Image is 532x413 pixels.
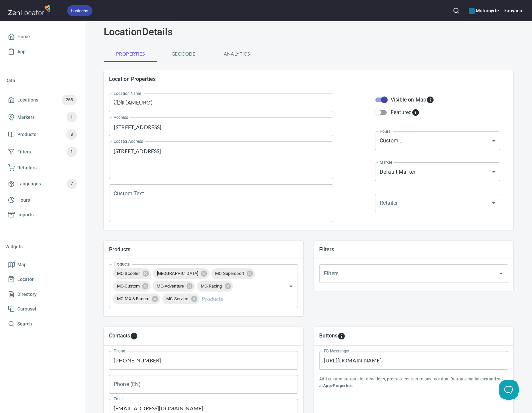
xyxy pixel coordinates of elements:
[153,268,209,279] div: [GEOGRAPHIC_DATA]
[5,316,79,331] a: Search
[109,332,130,340] h5: Contacts
[391,96,434,104] div: Visible on Map
[17,275,34,284] span: Locator
[197,281,233,292] div: MC-Racing
[153,283,188,289] span: MC-Adventure
[67,7,92,14] span: business
[8,3,53,17] img: zenlocator
[322,267,486,280] input: Filters
[412,108,420,116] svg: Featured locations are moved to the top of the search results list.
[17,113,35,121] span: Markers
[108,50,153,58] span: Properties
[130,332,138,340] svg: To add custom contact information for locations, please go to Apps > Properties > Contacts.
[17,305,36,313] span: Carousel
[113,283,144,289] span: MC-Custom
[5,160,79,175] a: Retailers
[5,29,79,44] a: Home
[109,246,298,253] h5: Products
[5,44,79,59] a: App
[114,148,329,173] textarea: [STREET_ADDRESS]
[5,143,79,160] a: Filters1
[17,211,34,219] span: Imports
[162,294,199,304] div: MC-Service
[319,376,508,389] p: Add custom buttons for directions, promos, contact to any location. Buttons can be customized at > .
[211,270,248,277] span: MC-Supersport
[5,287,79,302] a: Directory
[104,26,513,38] h2: Location Details
[5,126,79,143] a: Products8
[66,180,77,188] span: 7
[426,96,434,104] svg: Whether the location is visible on the map.
[333,383,352,388] b: Properties
[337,332,345,340] svg: To add custom buttons for locations, please go to Apps > Properties > Buttons.
[214,50,259,58] span: Analytics
[449,3,464,18] button: Search
[17,320,32,328] span: Search
[319,332,337,340] h5: Buttons
[17,48,26,56] span: App
[67,5,92,16] div: business
[113,268,151,279] div: MC-Scooter
[323,383,331,388] b: App
[66,148,77,156] span: 1
[197,283,226,289] span: MC-Racing
[17,148,31,156] span: Filters
[286,282,296,291] button: Open
[5,239,79,255] li: Widgets
[17,180,41,188] span: Languages
[375,131,500,150] div: Custom...
[496,269,506,278] button: Open
[113,294,160,304] div: MC-MX & Enduro
[5,302,79,316] a: Carousel
[5,108,79,126] a: Markers1
[504,3,524,18] button: kanyanat
[5,207,79,222] a: Imports
[5,193,79,208] a: Hours
[153,270,202,277] span: [GEOGRAPHIC_DATA]
[391,108,420,116] div: Featured
[211,268,255,279] div: MC-Supersport
[66,113,77,121] span: 1
[153,281,195,292] div: MC-Adventure
[17,130,36,139] span: Products
[469,8,475,14] button: color-2273A7
[499,380,519,400] iframe: Help Scout Beacon - Open
[161,50,206,58] span: Geocode
[469,3,499,18] div: Manage your apps
[66,131,77,138] span: 8
[319,246,508,253] h5: Filters
[5,272,79,287] a: Locator
[162,296,193,302] span: MC-Service
[5,257,79,272] a: Map
[113,281,151,292] div: MC-Custom
[5,91,79,108] a: Locations268
[504,7,524,14] h6: kanyanat
[17,33,30,41] span: Home
[17,196,30,204] span: Hours
[17,290,37,299] span: Directory
[17,164,37,172] span: Retailers
[375,194,500,212] div: ​
[109,76,508,83] h5: Location Properties
[17,96,38,104] span: Locations
[113,270,144,277] span: MC-Scooter
[113,296,153,302] span: MC-MX & Enduro
[5,175,79,193] a: Languages7
[469,7,499,14] h6: Motorcycle
[375,162,500,181] div: Default Marker
[200,293,276,305] input: Products
[5,73,79,89] li: Data
[62,96,77,104] span: 268
[17,261,27,269] span: Map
